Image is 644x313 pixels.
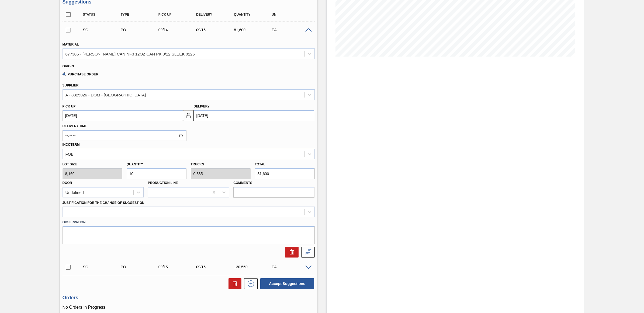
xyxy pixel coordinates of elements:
label: Lot size [63,161,122,168]
button: Accept Suggestions [260,278,314,289]
label: Delivery [194,105,210,108]
div: EA [270,28,313,32]
label: Origin [63,64,74,68]
div: Delete Suggestions [226,278,241,289]
div: Delivery [195,13,238,16]
label: Justification for the Change of Suggestion [63,201,144,205]
input: mm/dd/yyyy [194,110,314,121]
div: Delete Suggestion [282,247,299,258]
label: Total [255,162,265,166]
div: 130,560 [233,265,275,269]
div: Pick up [157,13,200,16]
h3: Orders [63,295,315,301]
div: FOB [65,152,74,156]
label: Comments [233,179,314,187]
div: EA [270,265,313,269]
div: 09/15/2025 [195,28,238,32]
div: UN [270,13,313,16]
label: Trucks [191,162,204,166]
div: 81,600 [233,28,275,32]
input: mm/dd/yyyy [63,110,183,121]
div: Type [119,13,162,16]
div: Suggestion Created [82,265,124,269]
div: Purchase order [119,28,162,32]
img: locked [185,112,192,119]
div: 09/14/2025 [157,28,200,32]
div: Save Suggestion [299,247,315,258]
label: Material [63,43,79,46]
button: locked [183,110,194,121]
div: Status [82,13,124,16]
div: 09/16/2025 [195,265,238,269]
label: Purchase Order [63,72,98,76]
div: Undefined [65,190,84,194]
div: Purchase order [119,265,162,269]
div: New suggestion [241,278,258,289]
div: Accept Suggestions [258,278,315,290]
div: A - 8325026 - DOM - [GEOGRAPHIC_DATA] [65,92,146,97]
div: 677306 - [PERSON_NAME] CAN NF3 12OZ CAN PK 8/12 SLEEK 0225 [65,51,195,56]
label: Door [63,181,72,185]
p: No Orders in Progress [63,305,315,310]
label: Quantity [127,162,143,166]
div: Suggestion Created [82,28,124,32]
label: Production Line [148,181,178,185]
label: Supplier [63,84,79,87]
label: Incoterm [63,143,80,147]
label: Delivery Time [63,122,186,130]
label: Pick up [63,105,76,108]
div: 09/15/2025 [157,265,200,269]
div: Quantity [233,13,275,16]
label: Observation [63,218,315,226]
